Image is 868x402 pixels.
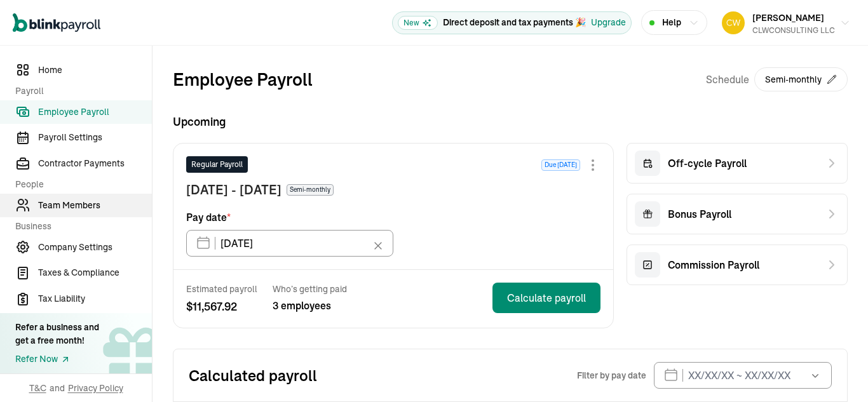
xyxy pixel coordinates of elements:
span: Payroll Settings [38,131,152,144]
span: Company Settings [38,241,152,254]
span: Privacy Policy [68,382,123,394]
button: Help [641,10,707,35]
span: Team Members [38,199,152,212]
input: XX/XX/XX [186,230,393,257]
h2: Calculated payroll [189,365,577,385]
span: [PERSON_NAME] [752,12,824,23]
span: Bonus Payroll [668,206,731,222]
span: Upcoming [173,113,848,130]
h2: Employee Payroll [173,66,313,93]
input: XX/XX/XX ~ XX/XX/XX [654,362,832,389]
span: New [398,16,438,30]
span: Help [662,16,681,29]
span: Estimated payroll [186,283,257,295]
span: Contractor Payments [38,157,152,170]
span: Payroll [15,84,144,98]
span: Pay date [186,210,231,225]
nav: Global [13,4,100,41]
span: Commission Payroll [668,257,759,272]
div: Schedule [706,66,848,93]
span: Employee Payroll [38,105,152,119]
span: 3 employees [273,298,347,313]
span: $ 11,567.92 [186,298,257,315]
button: [PERSON_NAME]CLWCONSULTING LLC [717,7,855,39]
button: Semi-monthly [754,67,848,91]
span: Regular Payroll [191,159,243,170]
span: Filter by pay date [577,369,646,382]
p: Direct deposit and tax payments 🎉 [443,16,586,29]
iframe: To enrich screen reader interactions, please activate Accessibility in Grammarly extension settings [804,341,868,402]
div: CLWCONSULTING LLC [752,25,835,36]
span: Business [15,220,144,233]
a: Refer Now [15,352,99,366]
span: Off-cycle Payroll [668,156,747,171]
div: Refer a business and get a free month! [15,321,99,347]
span: Who’s getting paid [273,283,347,295]
span: Taxes & Compliance [38,266,152,279]
div: Chat Widget [804,341,868,402]
span: Due [DATE] [541,159,580,171]
span: Home [38,64,152,77]
span: Tax Liability [38,292,152,305]
span: Semi-monthly [287,184,334,196]
button: Upgrade [591,16,626,29]
span: [DATE] - [DATE] [186,180,281,199]
span: People [15,178,144,191]
span: T&C [29,382,46,394]
button: Calculate payroll [492,283,600,313]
